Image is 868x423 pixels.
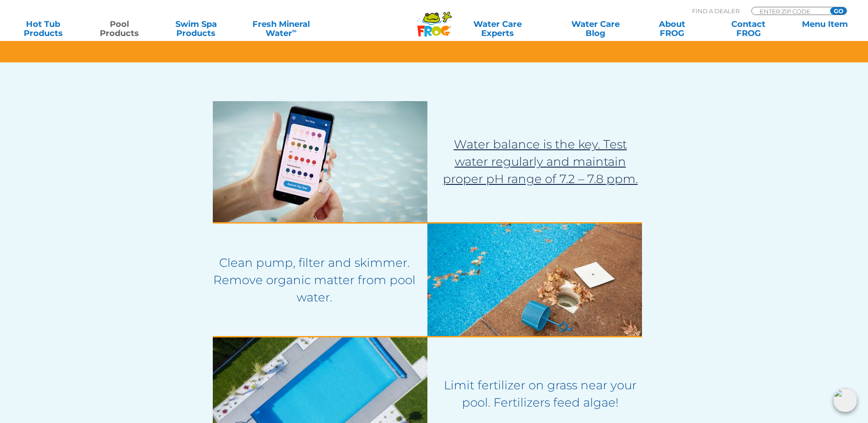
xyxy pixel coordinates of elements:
img: openIcon [833,388,857,412]
p: Find A Dealer [692,7,740,15]
sup: ∞ [292,27,297,34]
a: Swim SpaProducts [162,20,230,38]
input: Zip Code Form [759,7,820,15]
a: Menu Item [791,20,859,38]
img: Pool-Debris [427,224,642,336]
p: Limit fertilizer on grass near your pool. Fertilizers feed algae! [439,377,642,411]
img: frog-bam-algae-1 [213,101,427,222]
a: PoolProducts [86,20,154,38]
a: ContactFROG [714,20,782,38]
a: Hot TubProducts [9,20,77,38]
p: Clean pump, filter and skimmer. Remove organic matter from pool water. [213,254,416,306]
a: Water CareBlog [561,20,629,38]
a: Fresh MineralWater∞ [239,20,324,38]
a: Water CareExperts [442,20,553,38]
input: GO [830,7,847,15]
a: Water balance is the key. Test water regularly and maintain proper pH range of 7.2 – 7.8 ppm. [443,137,638,186]
a: AboutFROG [638,20,706,38]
